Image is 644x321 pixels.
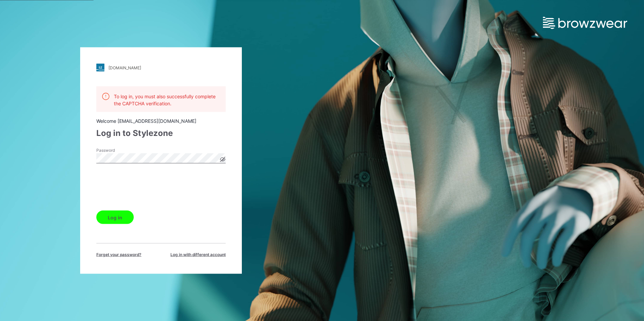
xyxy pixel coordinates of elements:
p: To log in, you must also successfully complete the CAPTCHA verification. [114,93,220,107]
button: Log in [96,211,134,224]
span: Forget your password? [96,252,141,258]
div: Log in to Stylezone [96,127,226,139]
label: Password [96,147,143,153]
a: [DOMAIN_NAME] [96,64,226,72]
img: browzwear-logo.e42bd6dac1945053ebaf764b6aa21510.svg [543,17,627,29]
div: [DOMAIN_NAME] [108,65,141,70]
img: alert.76a3ded3c87c6ed799a365e1fca291d4.svg [102,93,110,101]
iframe: reCAPTCHA [96,174,199,200]
div: Welcome [EMAIL_ADDRESS][DOMAIN_NAME] [96,117,226,124]
img: stylezone-logo.562084cfcfab977791bfbf7441f1a819.svg [96,64,104,72]
span: Log in with different account [170,252,226,258]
